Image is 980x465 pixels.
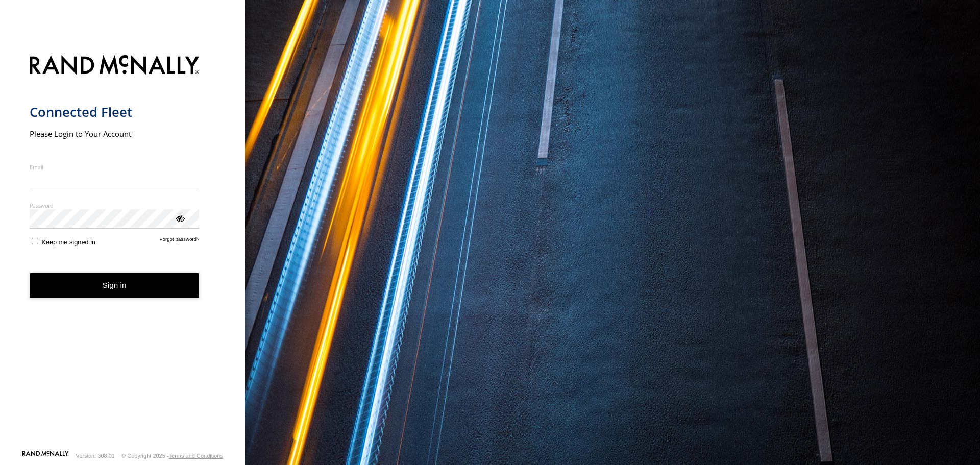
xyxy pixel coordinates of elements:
a: Forgot password? [160,236,200,246]
h1: Connected Fleet [30,104,200,120]
a: Visit our Website [22,451,69,461]
input: Keep me signed in [32,238,38,244]
div: ViewPassword [175,213,185,223]
img: Rand McNally [30,53,200,79]
div: Version: 308.01 [76,453,115,459]
label: Password [30,202,200,209]
span: Keep me signed in [41,238,95,246]
h2: Please Login to Your Account [30,129,200,139]
button: Sign in [30,273,200,298]
label: Email [30,163,200,171]
a: Terms and Conditions [169,453,223,459]
form: main [30,49,216,450]
div: © Copyright 2025 - [121,453,223,459]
